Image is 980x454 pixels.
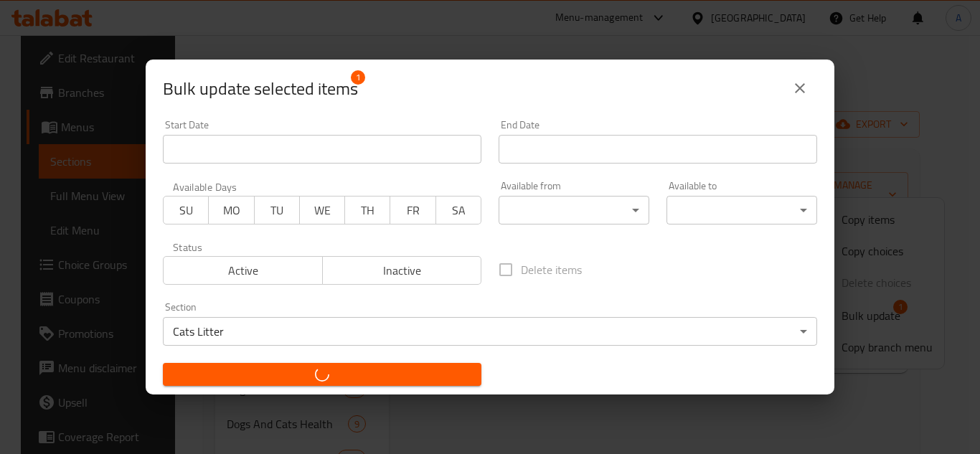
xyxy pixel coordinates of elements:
[254,196,300,224] button: TU
[499,196,649,224] div: ​
[390,196,435,224] button: FR
[351,200,385,221] span: TH
[163,256,323,285] button: Active
[783,71,817,105] button: close
[351,70,365,85] span: 1
[163,196,209,224] button: SU
[163,317,817,346] div: Cats Litter
[306,200,339,221] span: WE
[666,196,817,224] div: ​
[344,196,390,224] button: TH
[442,200,476,221] span: SA
[169,200,203,221] span: SU
[208,196,254,224] button: MO
[396,200,430,221] span: FR
[260,200,294,221] span: TU
[215,200,248,221] span: MO
[163,77,358,100] span: Selected items count
[169,260,317,281] span: Active
[322,256,482,285] button: Inactive
[435,196,481,224] button: SA
[299,196,345,224] button: WE
[521,261,582,278] span: Delete items
[329,260,476,281] span: Inactive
